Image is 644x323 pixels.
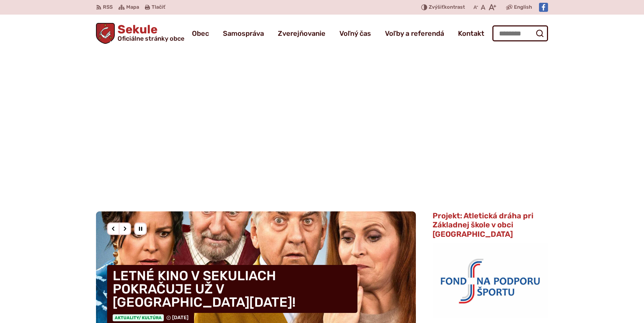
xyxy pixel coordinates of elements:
[96,23,184,44] a: Logo Sekule, prejsť na domovskú stránku.
[119,223,131,235] div: Nasledujúci slajd
[113,314,164,321] span: Aktuality
[107,265,357,313] h4: LETNÉ KINO V SEKULIACH POKRAČUJE UŽ V [GEOGRAPHIC_DATA][DATE]!
[126,3,139,11] span: Mapa
[134,223,147,235] div: Pozastaviť pohyb slajdera
[278,24,325,43] a: Zverejňovanie
[514,3,532,11] span: English
[429,4,444,10] span: Zvýšiť
[385,24,444,43] a: Voľby a referendá
[458,24,484,43] a: Kontakt
[172,315,188,321] span: [DATE]
[192,24,209,43] a: Obec
[152,5,165,10] span: Tlačiť
[513,3,533,11] a: English
[339,24,371,43] a: Voľný čas
[103,3,113,11] span: RSS
[115,24,184,42] h1: Sekule
[433,211,533,239] span: Projekt: Atletická dráha pri Základnej škole v obci [GEOGRAPHIC_DATA]
[139,315,162,320] span: / Kultúra
[429,5,465,10] span: kontrast
[539,3,548,12] img: Prejsť na Facebook stránku
[107,223,120,235] div: Predošlý slajd
[223,24,264,43] a: Samospráva
[118,35,184,42] span: Oficiálne stránky obce
[96,23,115,44] img: Prejsť na domovskú stránku
[433,243,548,318] img: logo_fnps.png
